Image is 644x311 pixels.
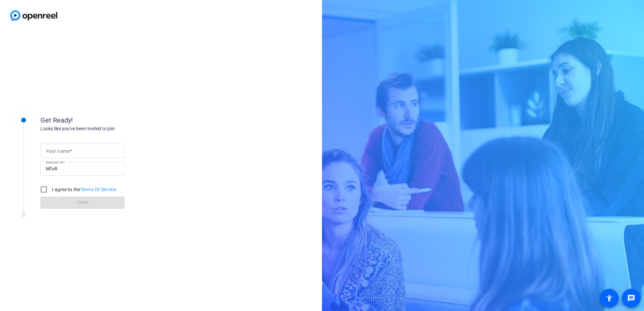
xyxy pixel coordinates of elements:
mat-icon: message [627,294,635,302]
mat-label: Session ID [46,160,63,164]
mat-label: Your name [46,148,70,154]
a: Terms Of Service [80,187,117,192]
div: Looks like you've been invited to join [40,125,175,132]
mat-icon: accessibility [605,294,613,302]
label: I agree to the [51,186,117,193]
div: Get Ready! [40,115,175,125]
